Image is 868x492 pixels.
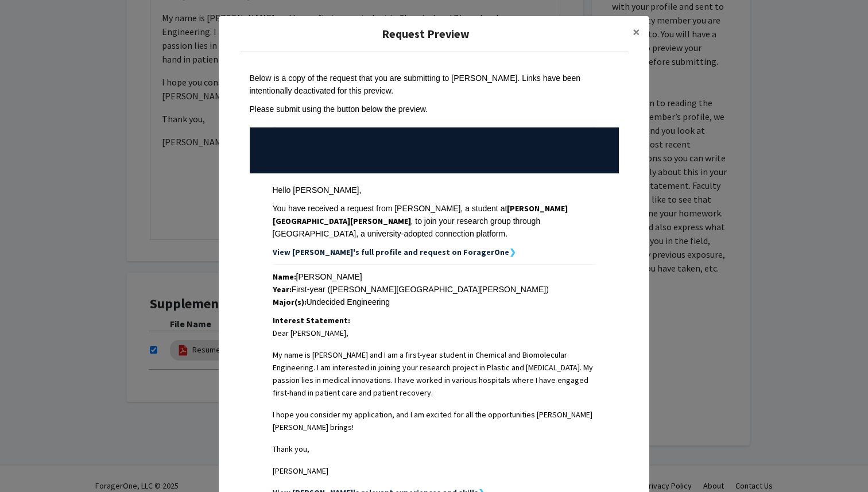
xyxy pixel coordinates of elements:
p: I hope you consider my application, and I am excited for all the opportunities [PERSON_NAME] [PER... [273,408,596,433]
span: × [633,23,640,41]
strong: Name: [273,272,296,282]
strong: ❯ [509,247,516,257]
span: My name is [PERSON_NAME] and I am a first-year student in Chemical and Biomolecular Engineering. ... [273,350,593,398]
strong: Major(s): [273,297,307,307]
h5: Request Preview [228,25,623,42]
div: You have received a request from [PERSON_NAME], a student at , to join your research group throug... [273,202,596,240]
strong: Year: [273,284,292,295]
div: Please submit using the button below the preview. [250,103,619,115]
div: Below is a copy of the request that you are submitting to [PERSON_NAME]. Links have been intentio... [250,72,619,97]
span: [PERSON_NAME] [273,466,328,476]
p: Thank you, [273,443,596,455]
p: Dear [PERSON_NAME], [273,327,596,339]
strong: Interest Statement: [273,315,350,326]
div: First-year ([PERSON_NAME][GEOGRAPHIC_DATA][PERSON_NAME]) [273,283,596,296]
div: Hello [PERSON_NAME], [273,184,596,196]
strong: View [PERSON_NAME]'s full profile and request on ForagerOne [273,247,509,257]
div: Undecided Engineering [273,296,596,308]
button: Close [623,16,649,48]
div: [PERSON_NAME] [273,270,596,283]
iframe: Chat [9,440,49,483]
